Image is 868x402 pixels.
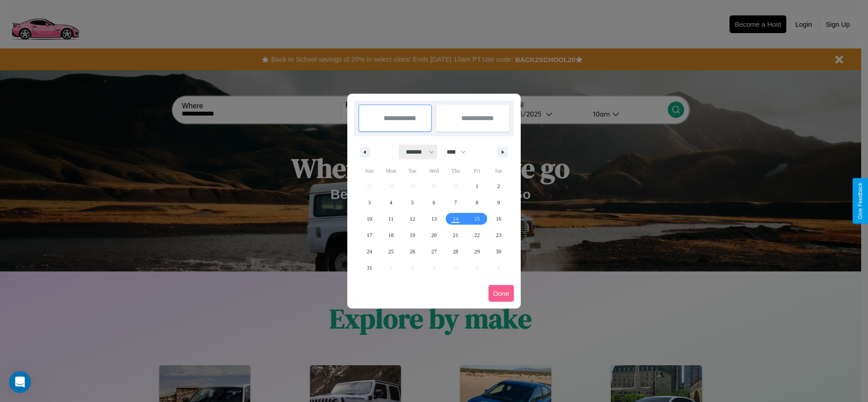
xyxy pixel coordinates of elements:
span: 14 [453,211,458,227]
button: 18 [380,227,401,243]
span: 31 [367,260,372,276]
button: 23 [488,227,509,243]
span: 30 [496,243,501,260]
span: 26 [410,243,415,260]
iframe: Intercom live chat [9,371,31,393]
span: Wed [423,164,444,178]
span: 28 [453,243,458,260]
span: 9 [497,194,500,211]
button: 5 [402,194,423,211]
span: 12 [410,211,415,227]
button: 6 [423,194,444,211]
span: 24 [367,243,372,260]
div: Give Feedback [857,183,863,219]
span: Tue [402,164,423,178]
button: Done [488,285,514,302]
span: Sun [359,164,380,178]
button: 1 [466,178,488,194]
button: 25 [380,243,401,260]
button: 3 [359,194,380,211]
span: 19 [410,227,415,243]
button: 15 [466,211,488,227]
span: 10 [367,211,372,227]
button: 8 [466,194,488,211]
button: 10 [359,211,380,227]
span: Sat [488,164,509,178]
span: 8 [476,194,478,211]
span: 23 [496,227,501,243]
span: 25 [388,243,394,260]
button: 19 [402,227,423,243]
button: 20 [423,227,444,243]
span: Fri [466,164,488,178]
span: 21 [453,227,458,243]
button: 31 [359,260,380,276]
span: 11 [388,211,394,227]
span: 6 [433,194,435,211]
span: 7 [454,194,457,211]
span: 17 [367,227,372,243]
span: 15 [474,211,480,227]
span: 4 [390,194,392,211]
button: 12 [402,211,423,227]
span: 27 [431,243,437,260]
span: 16 [496,211,501,227]
button: 13 [423,211,444,227]
button: 27 [423,243,444,260]
span: Thu [445,164,466,178]
button: 30 [488,243,509,260]
button: 28 [445,243,466,260]
button: 22 [466,227,488,243]
button: 26 [402,243,423,260]
span: 1 [476,178,478,194]
span: 18 [388,227,394,243]
span: 20 [431,227,437,243]
button: 9 [488,194,509,211]
button: 16 [488,211,509,227]
button: 14 [445,211,466,227]
span: 13 [431,211,437,227]
span: 22 [474,227,480,243]
span: 3 [368,194,371,211]
button: 17 [359,227,380,243]
button: 11 [380,211,401,227]
span: 2 [497,178,500,194]
span: 5 [411,194,414,211]
button: 21 [445,227,466,243]
button: 29 [466,243,488,260]
button: 24 [359,243,380,260]
span: Mon [380,164,401,178]
button: 2 [488,178,509,194]
span: 29 [474,243,480,260]
button: 4 [380,194,401,211]
button: 7 [445,194,466,211]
